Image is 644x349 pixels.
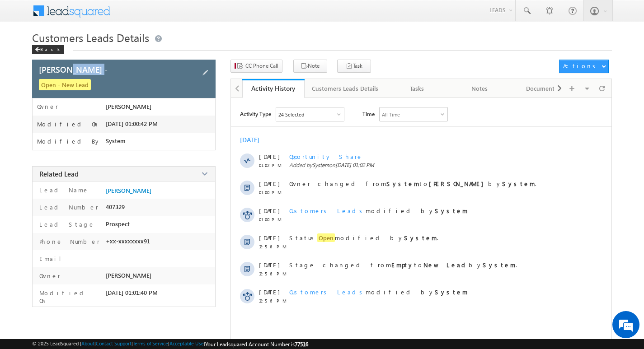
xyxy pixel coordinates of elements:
span: 12:56 PM [259,298,286,303]
span: 01:00 PM [259,190,286,195]
div: 24 Selected [278,112,304,117]
button: Note [293,60,327,73]
span: [DATE] [259,153,279,160]
a: Documents [511,79,573,98]
span: [PERSON_NAME] [106,103,151,110]
span: 12:56 PM [259,244,286,249]
span: System [106,137,126,144]
div: Notes [456,83,503,94]
span: [DATE] [259,207,279,214]
strong: System [435,288,468,296]
strong: System [435,207,468,214]
label: Phone Number [37,237,100,245]
strong: System [404,234,437,242]
a: Activity History [242,79,305,98]
strong: System [386,180,419,187]
span: Customers Leads [289,207,366,214]
div: Activity History [249,84,298,93]
button: Task [337,60,371,73]
label: Lead Number [37,203,99,211]
span: 01:02 PM [259,163,286,168]
strong: Empty [391,261,414,269]
span: 01:00 PM [259,217,286,222]
span: Related Lead [39,169,79,178]
label: Email [37,255,68,262]
div: Owner Changed,Status Changed,Stage Changed,Source Changed,Notes & 19 more.. [276,107,344,121]
div: Customers Leads Details [312,83,378,94]
span: Your Leadsquared Account Number is [205,341,308,348]
div: Back [32,45,64,54]
span: Owner changed from to by . [289,180,536,187]
span: Customers Leads Details [32,30,149,45]
span: Added by on [289,162,587,168]
div: [DATE] [240,135,269,144]
span: Prospect [106,220,130,228]
div: Tasks [394,83,441,94]
a: About [81,340,94,346]
span: System [312,162,329,168]
span: Time [362,107,375,121]
div: Documents [518,83,565,94]
span: 77516 [295,341,308,348]
span: [DATE] 01:02 PM [335,162,374,168]
strong: System [483,261,516,269]
a: Contact Support [96,340,132,346]
strong: New Lead [423,261,469,269]
a: Tasks [386,79,449,98]
button: Actions [559,60,609,73]
span: [DATE] [259,288,279,296]
a: Customers Leads Details [305,79,386,98]
span: [DATE] [259,261,279,269]
span: modified by [289,288,468,296]
label: Lead Stage [37,220,95,228]
div: All Time [382,112,400,117]
button: CC Phone Call [230,60,282,73]
span: Open - New Lead [39,79,91,90]
span: Open [317,233,335,242]
span: Opportunity Share [289,153,363,160]
label: Lead Name [37,186,89,194]
strong: System [502,180,535,187]
strong: [PERSON_NAME] [429,180,488,187]
span: [DATE] 01:01:40 PM [106,289,158,296]
span: Customers Leads [289,288,366,296]
span: [DATE] 01:00:42 PM [106,120,158,127]
a: [PERSON_NAME] [106,187,151,194]
span: CC Phone Call [245,62,278,70]
span: [PERSON_NAME] - [39,64,108,75]
a: Acceptable Use [169,340,204,346]
label: Owner [37,272,61,279]
label: Owner [37,103,58,110]
label: Modified On [37,289,101,304]
span: © 2025 LeadSquared | | | | | [32,340,308,348]
a: Notes [449,79,511,98]
span: [DATE] [259,180,279,187]
span: [DATE] [259,234,279,242]
span: Stage changed from to by . [289,261,517,269]
span: [PERSON_NAME] [106,272,151,279]
label: Modified By [37,138,101,145]
span: 12:56 PM [259,271,286,276]
div: Actions [563,62,599,70]
span: Status modified by . [289,233,438,242]
label: Modified On [37,121,99,128]
span: +xx-xxxxxxxx91 [106,237,150,245]
span: 407329 [106,203,125,210]
span: modified by [289,207,468,214]
a: Terms of Service [133,340,168,346]
span: Activity Type [240,107,271,121]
